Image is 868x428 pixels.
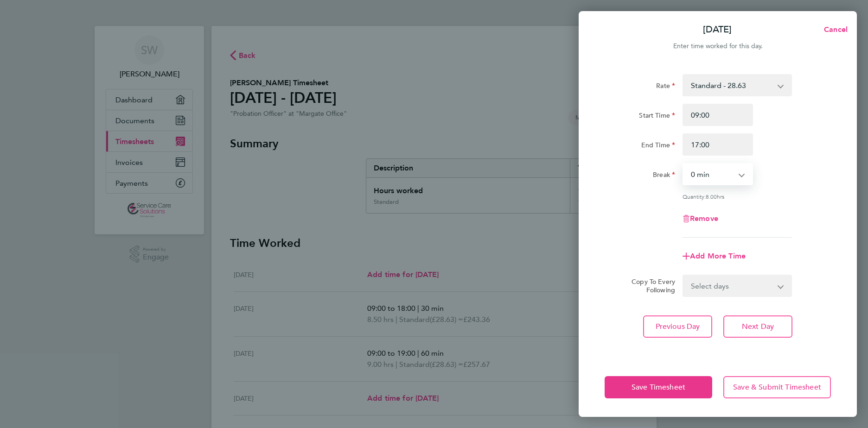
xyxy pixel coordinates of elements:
div: Enter time worked for this day. [579,41,857,52]
button: Add More Time [683,252,746,260]
label: Rate [656,82,675,93]
input: E.g. 08:00 [683,104,753,126]
span: 8.00 [706,193,717,200]
button: Save Timesheet [605,376,712,398]
label: Start Time [639,111,675,122]
input: E.g. 18:00 [683,133,753,156]
button: Cancel [809,20,857,39]
span: Save Timesheet [632,383,685,392]
span: Add More Time [690,252,746,260]
div: Quantity: hrs [683,193,792,200]
label: End Time [641,141,675,152]
span: Next Day [742,322,774,331]
button: Previous Day [643,315,712,338]
p: [DATE] [703,23,732,36]
span: Save & Submit Timesheet [733,383,821,392]
label: Break [653,170,675,182]
span: Remove [690,214,718,223]
button: Save & Submit Timesheet [723,376,831,398]
button: Remove [683,215,718,222]
button: Next Day [723,315,792,338]
span: Previous Day [656,322,700,331]
label: Copy To Every Following [624,277,675,294]
span: Cancel [821,25,848,34]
